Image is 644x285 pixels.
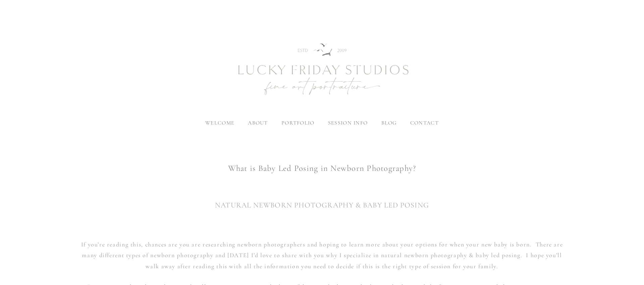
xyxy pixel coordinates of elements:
[201,19,443,120] img: Newborn Photography Denver | Lucky Friday Studios
[281,120,315,126] label: portfolio
[205,120,234,126] a: welcome
[248,120,268,126] label: about
[80,200,564,211] h2: NATURAL NEWBORN PHOTOGRAPHY & BABY LED POSING
[381,120,397,126] a: blog
[80,239,564,272] p: If you’re reading this, chances are you are researching newborn photographers and hoping to learn...
[80,164,564,173] h1: What is Baby Led Posing in Newborn Photography?
[328,120,368,126] label: session info
[410,120,439,126] a: contact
